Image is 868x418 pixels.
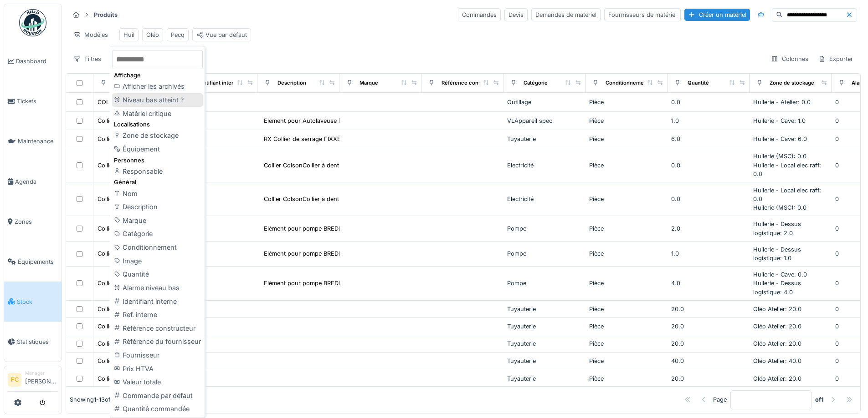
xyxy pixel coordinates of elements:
[98,135,182,143] div: Collier de serrage 30-40 galva
[112,156,203,165] div: Personnes
[753,358,801,364] span: Oléo Atelier: 40.0
[179,322,254,331] div: 7331
[753,162,822,177] span: Huilerie - Local elec raff: 0.0
[589,224,664,233] div: Pièce
[98,357,232,365] div: Colliers de serrage Ø 58 x 75/12 mm - W4 - 304
[123,30,134,39] div: Huil
[264,195,373,203] div: Collier ColsonCollier à denture intérieur
[112,187,203,201] div: Nom
[604,8,681,21] div: Fournisseurs de matériel
[671,249,746,258] div: 1.0
[264,279,414,287] div: Elément pour pompe BREDEL SP40040/122Collier ta...
[753,221,801,236] span: Huilerie - Dessus logistique: 2.0
[112,227,203,241] div: Catégorie
[688,79,709,87] div: Quantité
[112,241,203,254] div: Conditionnement
[171,30,185,39] div: Pecq
[112,107,203,121] div: Matériel critique
[507,224,582,233] div: Pompe
[458,8,501,21] div: Commandes
[589,98,664,106] div: Pièce
[112,93,203,107] div: Niveau bas atteint ?
[753,187,822,202] span: Huilerie - Local elec raff: 0.0
[507,279,582,287] div: Pompe
[589,322,664,331] div: Pièce
[753,280,801,295] span: Huilerie - Dessus logistique: 4.0
[112,200,203,214] div: Description
[112,281,203,295] div: Alarme niveau bas
[531,8,601,21] div: Demandes de matériel
[69,52,105,65] div: Filtres
[589,305,664,313] div: Pièce
[264,249,413,258] div: Elément pour pompe BREDEL SP40040/121Collier ta...
[70,395,117,404] div: Showing 1 - 13 of 13
[507,322,582,331] div: Tuyauterie
[507,98,582,106] div: Outillage
[98,161,225,170] div: Collier de serrage en polyamide ( L = 180 mm)
[195,79,240,87] div: Identifiant interne
[671,98,746,106] div: 0.0
[442,79,501,87] div: Référence constructeur
[112,120,203,129] div: Localisations
[753,246,801,262] span: Huilerie - Dessus logistique: 1.0
[671,135,746,143] div: 6.0
[112,375,203,389] div: Valeur totale
[98,322,233,331] div: Colliers de serrage Ø 44 x 56/12 mm - W4 - 304
[179,195,254,203] div: 1986
[753,306,801,312] span: Oléo Atelier: 20.0
[98,116,146,125] div: Collier de serrage
[753,99,811,106] span: Huilerie - Atelier: 0.0
[277,79,306,87] div: Description
[589,357,664,365] div: Pièce
[767,52,812,65] div: Colonnes
[507,195,582,203] div: Electricité
[98,249,170,258] div: Collier de serrage Pos. 121
[753,204,806,211] span: Huilerie (MSC): 0.0
[504,8,528,21] div: Devis
[815,395,824,404] strong: of 1
[112,267,203,281] div: Quantité
[112,308,203,322] div: Ref. interne
[112,362,203,376] div: Prix HTVA
[671,322,746,331] div: 20.0
[146,30,159,39] div: Oléo
[179,305,254,313] div: 7330
[8,373,21,387] li: FC
[507,339,582,348] div: Tuyauterie
[753,375,801,382] span: Oléo Atelier: 20.0
[98,339,233,348] div: Colliers de serrage Ø 50 x 65/12 mm - W4 - 304
[507,116,582,125] div: VLAppareil spéc
[98,195,226,203] div: Collier de serrage en polyamide ( L = 280 mm)
[507,135,582,143] div: Tuyauterie
[589,116,664,125] div: Pièce
[112,178,203,186] div: Général
[17,337,58,346] span: Statistiques
[684,9,750,21] div: Créer un matériel
[25,370,58,377] div: Manager
[713,395,727,404] div: Page
[179,374,254,383] div: 7334
[112,402,203,416] div: Quantité commandée
[18,257,58,266] span: Équipements
[671,116,746,125] div: 1.0
[589,374,664,383] div: Pièce
[179,249,254,258] div: 3304
[179,357,254,365] div: 7333
[18,137,58,146] span: Maintenance
[17,97,58,106] span: Tickets
[753,153,806,160] span: Huilerie (MSC): 0.0
[69,28,112,41] div: Modèles
[179,135,254,143] div: 5340
[112,71,203,80] div: Affichage
[179,161,254,170] div: 1987
[507,305,582,313] div: Tuyauterie
[753,323,801,330] span: Oléo Atelier: 20.0
[98,98,159,106] div: COLLIER DE SERRAGE
[671,195,746,203] div: 0.0
[98,374,233,383] div: Colliers de serrage Ø 68 x 85/12 mm - W4 - 304
[112,80,203,93] div: Afficher les archivés
[112,142,203,156] div: Équipement
[179,339,254,348] div: 7332
[814,52,857,65] div: Exporter
[179,116,254,125] div: 5497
